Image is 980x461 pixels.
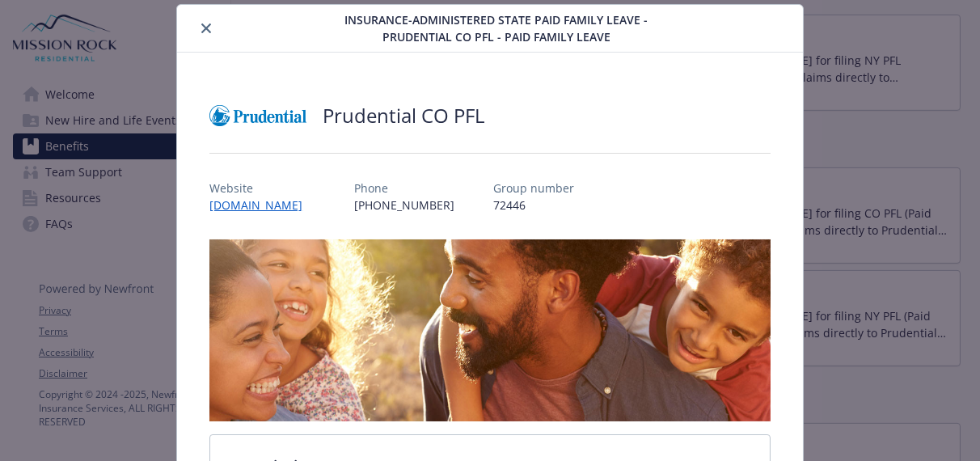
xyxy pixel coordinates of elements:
p: [PHONE_NUMBER] [354,197,454,214]
img: banner [209,239,771,421]
p: Phone [354,180,454,197]
p: Group number [493,180,574,197]
a: [DOMAIN_NAME] [209,197,315,213]
p: 72446 [493,197,574,214]
span: Insurance-Administered State Paid Family Leave - Prudential CO PFL - Paid Family Leave [313,11,681,45]
p: Website [209,180,315,197]
h2: Prudential CO PFL [323,102,485,129]
img: Prudential Insurance Co of America [209,91,306,140]
button: close [196,19,216,38]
